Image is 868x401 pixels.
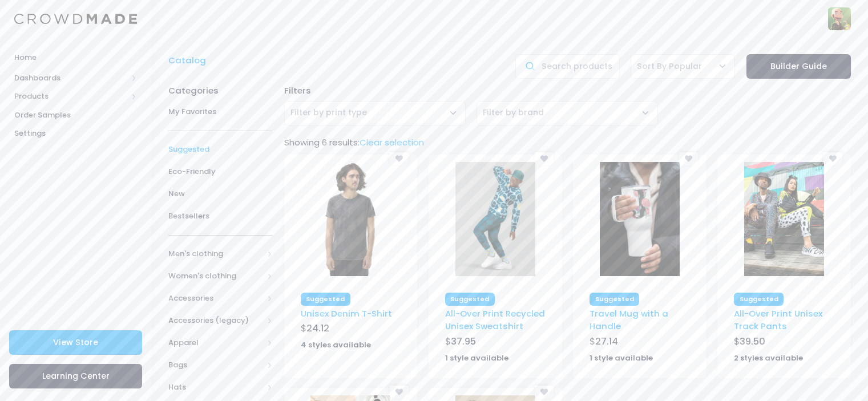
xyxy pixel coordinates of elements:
span: Suggested [734,293,784,305]
span: View Store [53,337,98,348]
a: Learning Center [9,364,142,388]
div: $ [301,322,401,338]
a: New [168,183,273,205]
span: 27.14 [595,335,618,348]
span: Eco-Friendly [168,166,273,177]
span: Sort By Popular [631,54,735,79]
span: Learning Center [42,370,110,382]
span: Bags [168,359,263,371]
a: Suggested [168,139,273,161]
span: 37.95 [451,335,476,348]
a: Builder Guide [746,54,851,79]
strong: 1 style available [445,353,508,363]
a: All-Over Print Unisex Track Pants [734,307,822,332]
span: Suggested [445,293,495,305]
strong: 1 style available [590,353,653,363]
span: 39.50 [740,335,765,348]
a: View Store [9,330,142,355]
span: Filter by brand [483,107,544,119]
span: Order Samples [14,110,137,121]
span: Filter by brand [477,101,658,125]
span: Suggested [590,293,639,305]
div: Categories [168,79,273,97]
span: Suggested [168,144,273,155]
span: Dashboards [14,72,127,84]
span: Filter by print type [290,107,367,119]
a: My Favorites [168,101,273,123]
span: Bestsellers [168,210,273,222]
strong: 4 styles available [301,339,371,350]
span: Hats [168,382,263,393]
a: Clear selection [360,136,424,148]
div: $ [734,335,834,351]
a: Travel Mug with a Handle [590,307,668,332]
span: Settings [14,128,137,139]
a: Unisex Denim T-Shirt [301,307,392,319]
span: 24.12 [306,322,329,335]
span: Sort By Popular [637,60,702,72]
div: Filters [278,84,857,97]
div: Showing 6 results: [278,136,857,149]
span: Men's clothing [168,248,263,260]
span: Products [14,91,127,102]
span: Filter by print type [284,101,466,125]
span: Accessories (legacy) [168,315,263,326]
div: $ [590,335,689,351]
span: Apparel [168,337,263,349]
span: My Favorites [168,106,273,118]
img: User [828,7,851,30]
span: Suggested [301,293,350,305]
input: Search products [515,54,620,79]
span: Home [14,52,137,63]
span: Accessories [168,293,263,304]
strong: 2 styles available [734,353,803,363]
a: Bestsellers [168,205,273,228]
span: New [168,188,273,200]
a: All-Over Print Recycled Unisex Sweatshirt [445,307,545,332]
img: Logo [14,14,137,25]
a: Eco-Friendly [168,161,273,183]
a: Catalog [168,54,212,67]
span: Women's clothing [168,270,263,282]
div: $ [445,335,545,351]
